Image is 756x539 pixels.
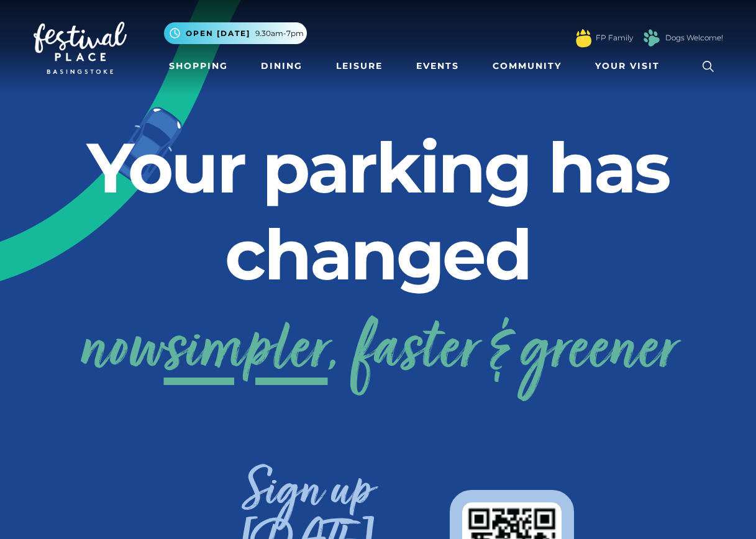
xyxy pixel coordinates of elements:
a: Community [488,55,567,78]
a: Your Visit [590,55,671,78]
a: FP Family [596,32,633,43]
a: nowsimpler, faster & greener [80,302,676,402]
span: Your Visit [595,60,660,73]
h2: Your parking has changed [34,124,723,298]
a: Dining [256,55,307,78]
button: Open [DATE] 9.30am-7pm [164,22,307,44]
span: simpler [164,302,328,402]
a: Shopping [164,55,233,78]
a: Leisure [331,55,388,78]
img: Festival Place Logo [34,22,127,74]
span: Open [DATE] [186,28,250,39]
a: Dogs Welcome! [665,32,723,43]
span: 9.30am-7pm [255,28,304,39]
a: Events [411,55,464,78]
